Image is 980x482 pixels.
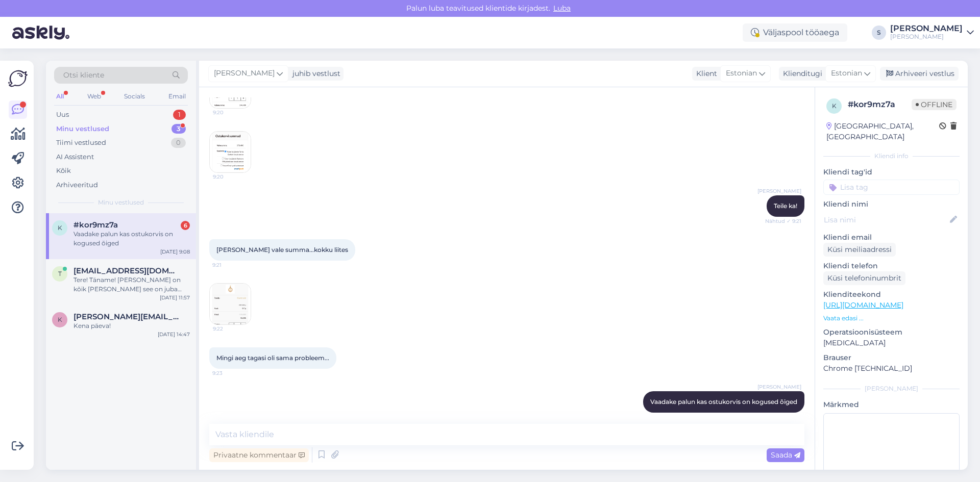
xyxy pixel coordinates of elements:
span: Minu vestlused [98,198,144,207]
span: 9:21 [212,261,251,269]
span: 9:23 [212,369,251,377]
div: [PERSON_NAME] [890,33,963,41]
a: [URL][DOMAIN_NAME] [823,300,903,310]
img: Attachment [210,284,251,324]
p: Kliendi nimi [823,199,960,210]
div: Socials [122,90,147,103]
div: 1 [173,110,186,120]
div: Küsi telefoninumbrit [823,271,905,285]
span: k [58,316,62,323]
p: Vaata edasi ... [823,314,960,323]
span: Luba [550,4,574,13]
span: #kor9mz7a [73,220,118,230]
div: All [54,90,66,103]
div: Küsi meiliaadressi [823,243,896,257]
img: Askly Logo [8,69,28,88]
p: Klienditeekond [823,289,960,300]
div: # kor9mz7a [848,98,912,111]
div: juhib vestlust [288,68,340,79]
span: Mingi aeg tagasi oli sama probleem... [216,354,329,362]
span: 9:22 [213,325,251,333]
input: Lisa tag [823,180,960,195]
div: Klient [692,68,717,79]
div: S [872,26,886,40]
span: 9:25 [763,413,801,421]
span: Teile ka! [774,202,797,210]
span: Offline [912,99,957,110]
span: [PERSON_NAME] vale summa...kokku liites [216,246,348,253]
span: Saada [771,450,800,460]
div: Klienditugi [779,68,822,79]
span: 9:20 [213,173,251,181]
span: 9:20 [213,109,251,116]
span: [PERSON_NAME] [757,187,801,195]
div: Vaadake palun kas ostukorvis on kogused õiged [73,230,190,248]
p: Kliendi telefon [823,261,960,271]
p: Chrome [TECHNICAL_ID] [823,363,960,374]
div: AI Assistent [56,152,94,162]
span: k [58,224,62,232]
div: Arhiveeritud [56,180,98,190]
span: trumar67@gmail.com [73,266,180,275]
div: Email [166,90,188,103]
span: k [832,102,837,110]
div: Privaatne kommentaar [209,448,309,462]
span: Estonian [831,68,862,79]
div: Kliendi info [823,151,960,161]
div: [PERSON_NAME] [823,384,960,393]
p: Kliendi email [823,232,960,243]
div: Kõik [56,166,71,176]
div: Tere! Täname! [PERSON_NAME] on kõik [PERSON_NAME] see on juba [PERSON_NAME] pandud. Teieni peaks ... [73,275,190,294]
div: 0 [171,138,186,148]
span: Estonian [726,68,757,79]
div: Arhiveeri vestlus [880,67,959,81]
p: Operatsioonisüsteem [823,327,960,338]
a: [PERSON_NAME][PERSON_NAME] [890,24,974,41]
div: Web [85,90,103,103]
div: [DATE] 11:57 [160,294,190,301]
span: t [58,270,62,277]
div: 3 [171,124,186,134]
span: karmen.kaar@tallinnlv.ee [73,312,180,321]
span: [PERSON_NAME] [214,68,275,79]
div: Tiimi vestlused [56,138,106,148]
div: [DATE] 14:47 [158,331,190,338]
div: Uus [56,110,69,120]
span: Nähtud ✓ 9:21 [763,217,801,225]
div: [DATE] 9:08 [160,248,190,256]
img: Attachment [210,132,251,172]
div: [GEOGRAPHIC_DATA], [GEOGRAPHIC_DATA] [826,121,939,142]
span: Vaadake palun kas ostukorvis on kogused õiged [650,398,797,405]
span: [PERSON_NAME] [757,383,801,391]
p: Brauser [823,352,960,363]
p: Kliendi tag'id [823,167,960,177]
p: [MEDICAL_DATA] [823,338,960,348]
span: Otsi kliente [63,70,104,81]
div: Minu vestlused [56,124,109,134]
div: Väljaspool tööaega [743,23,847,42]
div: [PERSON_NAME] [890,24,963,33]
div: 6 [181,221,190,230]
input: Lisa nimi [824,214,948,225]
p: Märkmed [823,399,960,410]
div: Kena päeva! [73,321,190,331]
